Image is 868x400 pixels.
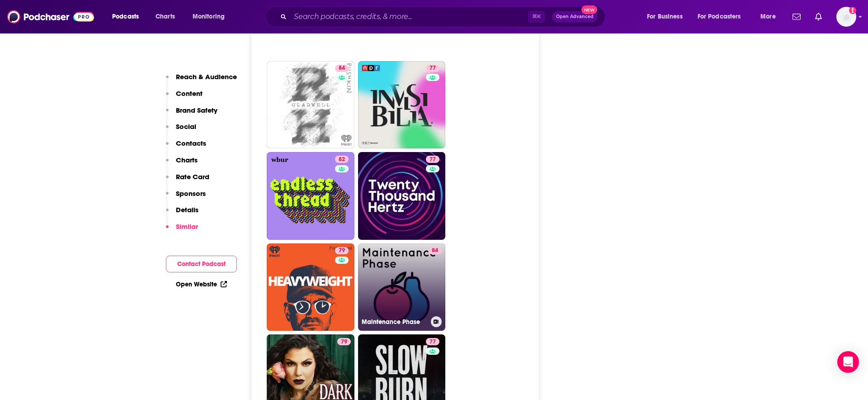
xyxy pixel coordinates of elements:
p: Rate Card [176,172,209,181]
a: Charts [150,10,180,24]
p: Details [176,205,198,214]
p: Content [176,89,203,98]
button: Rate Card [166,172,209,189]
a: 79 [267,243,354,331]
span: 79 [339,246,345,255]
a: 84 [335,65,349,72]
a: 79 [337,338,351,345]
button: Charts [166,156,198,172]
button: open menu [106,10,151,24]
span: Open Advanced [556,14,594,19]
a: 79 [335,247,349,254]
p: Brand Safety [176,106,217,114]
input: Search podcasts, credits, & more... [290,10,528,24]
span: More [760,10,776,23]
a: 77 [358,152,446,240]
div: Open Intercom Messenger [837,351,859,373]
span: 84 [432,246,438,255]
button: open menu [186,10,236,24]
button: Open AdvancedNew [552,11,598,22]
span: Charts [156,10,175,23]
a: Show notifications dropdown [811,9,826,24]
img: User Profile [836,7,856,27]
span: 77 [429,338,436,347]
p: Sponsors [176,189,206,198]
button: Show profile menu [836,7,856,27]
img: Podchaser - Follow, Share and Rate Podcasts [7,8,94,25]
a: 77 [426,338,439,345]
a: 77 [426,65,439,72]
svg: Add a profile image [849,7,856,14]
p: Charts [176,156,198,164]
button: open menu [754,10,787,24]
button: Reach & Audience [166,72,237,89]
a: 82 [335,156,349,163]
p: Similar [176,222,198,231]
span: Podcasts [112,10,139,23]
span: New [581,5,598,14]
span: 79 [341,338,347,347]
span: Logged in as rowan.sullivan [836,7,856,27]
span: For Business [647,10,683,23]
span: 77 [429,64,436,73]
a: 82 [267,152,354,240]
span: 77 [429,155,436,164]
span: For Podcasters [698,10,741,23]
p: Contacts [176,139,206,148]
button: Contact Podcast [166,256,237,272]
a: 84Maintenance Phase [358,243,446,331]
span: 84 [339,64,345,73]
button: open menu [641,10,694,24]
a: 84 [267,61,354,149]
p: Reach & Audience [176,72,237,81]
button: Contacts [166,139,206,156]
button: Content [166,89,203,106]
button: Similar [166,222,198,239]
a: 77 [358,61,446,149]
button: Brand Safety [166,106,217,123]
a: Open Website [176,281,227,288]
a: 77 [426,156,439,163]
a: 84 [428,247,442,254]
button: Sponsors [166,189,206,206]
p: Social [176,122,196,131]
button: open menu [692,10,754,24]
div: Search podcasts, credits, & more... [274,6,614,27]
button: Social [166,122,196,139]
button: Details [166,205,198,222]
h3: Maintenance Phase [362,318,427,326]
span: Monitoring [193,10,225,23]
a: Show notifications dropdown [789,9,804,24]
span: 82 [339,155,345,164]
span: ⌘ K [528,11,545,23]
